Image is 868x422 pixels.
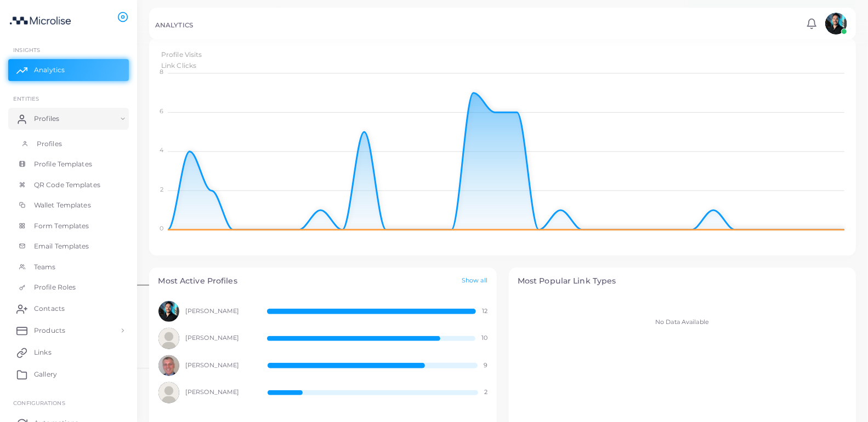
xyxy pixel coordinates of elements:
tspan: 4 [160,147,164,154]
img: avatar [158,328,180,349]
img: logo [10,10,71,31]
a: Products [8,320,129,342]
span: ENTITIES [13,95,39,102]
a: Gallery [8,363,129,385]
a: Show all [462,276,487,286]
span: INSIGHTS [13,47,40,53]
a: Profiles [8,108,129,130]
tspan: 8 [160,68,163,76]
span: 12 [482,307,487,316]
span: Contacts [34,304,65,314]
span: Gallery [34,369,57,379]
a: Form Templates [8,216,129,236]
span: Analytics [34,65,65,75]
span: Profile Roles [34,282,76,292]
span: Email Templates [34,241,89,251]
span: QR Code Templates [34,180,100,190]
a: avatar [822,13,850,34]
span: 10 [481,334,487,343]
span: [PERSON_NAME] [185,388,256,397]
span: Profiles [37,139,62,149]
a: Profile Templates [8,154,129,175]
span: Products [34,326,65,336]
span: 9 [484,361,487,370]
img: avatar [825,13,847,34]
a: Profiles [8,134,129,154]
span: Wallet Templates [34,200,91,210]
span: Form Templates [34,221,89,231]
a: Email Templates [8,236,129,257]
span: Link Clicks [161,61,196,70]
div: No Data Available [518,295,847,350]
a: Links [8,342,129,363]
span: Profile Templates [34,159,92,169]
span: Teams [34,262,56,272]
h4: Most Popular Link Types [518,276,847,286]
span: Configurations [13,400,65,406]
span: [PERSON_NAME] [185,361,256,370]
a: Teams [8,257,129,278]
a: Contacts [8,298,129,320]
img: avatar [158,301,180,322]
tspan: 0 [160,225,163,233]
tspan: 2 [160,186,163,193]
h4: Most Active Profiles [158,276,237,286]
span: [PERSON_NAME] [185,334,255,343]
span: [PERSON_NAME] [185,307,255,316]
span: Links [34,348,52,357]
img: avatar [158,382,180,403]
tspan: 6 [160,107,163,115]
a: QR Code Templates [8,175,129,195]
a: Analytics [8,59,129,81]
span: Profile Visits [161,50,202,59]
a: Wallet Templates [8,195,129,216]
span: 2 [484,388,487,397]
h5: ANALYTICS [155,21,193,29]
a: Profile Roles [8,277,129,298]
img: avatar [158,355,180,377]
span: Profiles [34,114,59,124]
